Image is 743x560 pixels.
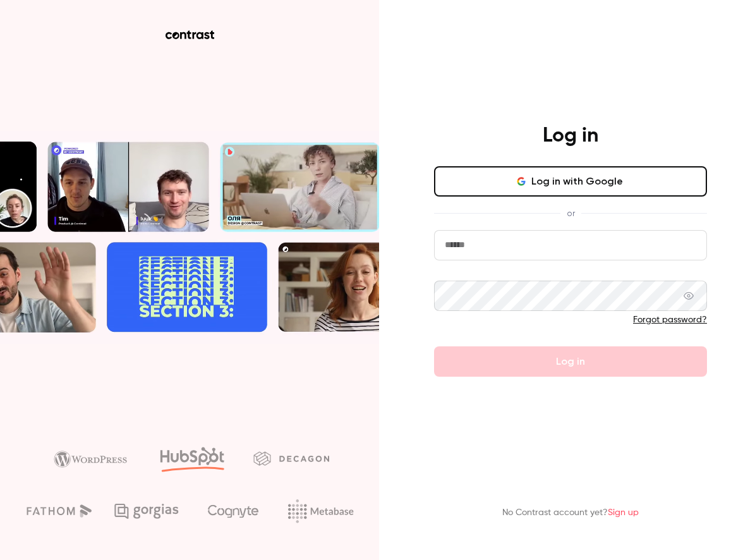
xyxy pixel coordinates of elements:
img: decagon [253,451,329,465]
a: Forgot password? [633,315,707,324]
button: Log in with Google [434,166,707,197]
h4: Log in [543,123,598,149]
span: or [560,207,581,220]
p: No Contrast account yet? [502,506,639,520]
a: Sign up [608,508,639,517]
